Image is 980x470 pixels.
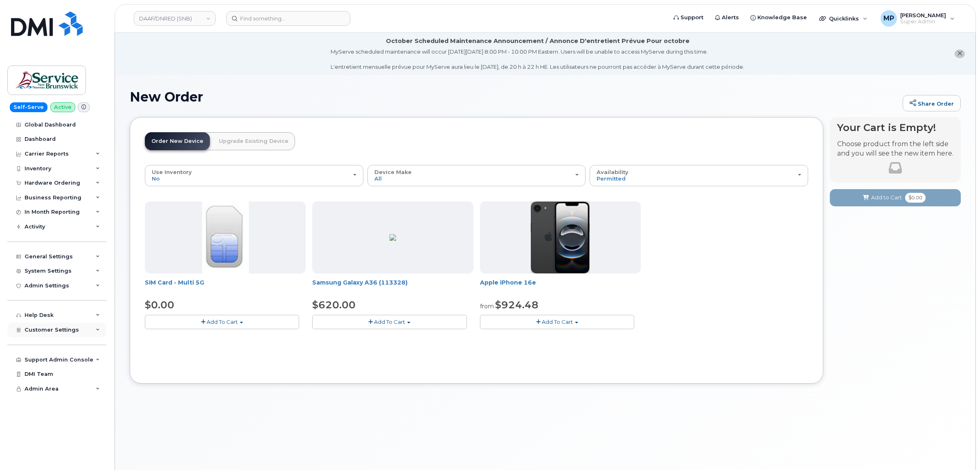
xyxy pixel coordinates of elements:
button: close notification [955,50,965,58]
span: Permitted [597,175,626,182]
button: Device Make All [367,165,586,186]
img: 00D627D4-43E9-49B7-A367-2C99342E128C.jpg [202,201,249,273]
div: MyServe scheduled maintenance will occur [DATE][DATE] 8:00 PM - 10:00 PM Eastern. Users will be u... [331,48,744,71]
span: $0.00 [905,193,926,203]
span: Add To Cart [374,319,405,325]
a: SIM Card - Multi 5G [145,279,204,286]
p: Choose product from the left side and you will see the new item here. [837,140,953,158]
span: All [374,175,382,182]
span: Add To Cart [542,319,573,325]
a: Order New Device [145,132,210,150]
button: Add To Cart [480,315,634,329]
button: Availability Permitted [590,165,808,186]
button: Add to Cart $0.00 [830,189,961,206]
span: Device Make [374,169,412,175]
button: Add To Cart [145,315,299,329]
div: Samsung Galaxy A36 (113328) [312,278,473,295]
div: SIM Card - Multi 5G [145,278,306,295]
a: Samsung Galaxy A36 (113328) [312,279,408,286]
span: $924.48 [495,299,538,311]
a: Upgrade Existing Device [212,132,295,150]
span: Availability [597,169,629,175]
span: Add To Cart [207,319,238,325]
a: Apple iPhone 16e [480,279,536,286]
img: iphone16e.png [531,201,590,273]
button: Use Inventory No [145,165,363,186]
small: from [480,303,494,310]
span: Add to Cart [871,194,902,201]
div: Apple iPhone 16e [480,278,641,295]
span: No [152,175,160,182]
h4: Your Cart is Empty! [837,122,953,133]
a: Share Order [903,95,961,111]
span: $0.00 [145,299,174,311]
h1: New Order [130,90,899,104]
img: ED9FC9C2-4804-4D92-8A77-98887F1967E0.png [390,234,396,241]
div: October Scheduled Maintenance Announcement / Annonce D'entretient Prévue Pour octobre [386,37,689,45]
button: Add To Cart [312,315,466,329]
span: $620.00 [312,299,356,311]
span: Use Inventory [152,169,192,175]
